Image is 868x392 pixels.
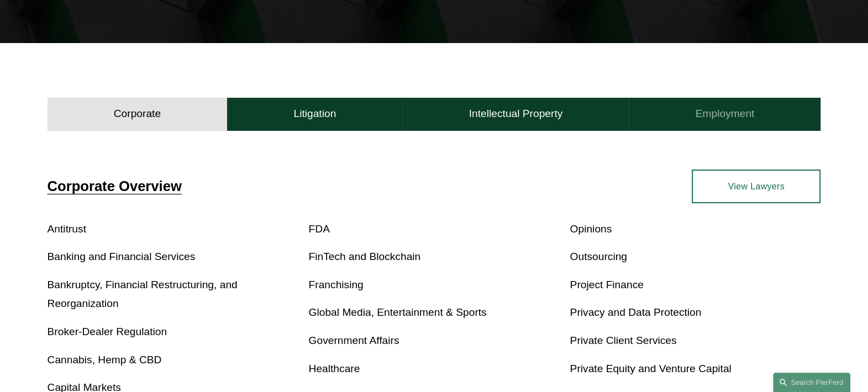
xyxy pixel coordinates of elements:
a: Bankruptcy, Financial Restructuring, and Reorganization [48,279,238,310]
a: View Lawyers [692,169,820,203]
h4: Employment [696,107,755,120]
a: Search this site [773,373,850,392]
a: Private Client Services [570,335,676,346]
a: Private Equity and Venture Capital [570,363,731,374]
a: Franchising [309,279,364,290]
a: Opinions [570,223,612,235]
a: Antitrust [48,223,86,235]
a: Global Media, Entertainment & Sports [309,306,487,318]
a: Corporate Overview [48,178,182,194]
a: Healthcare [309,363,360,374]
a: Project Finance [570,279,643,290]
h4: Litigation [293,107,336,120]
h4: Intellectual Property [469,107,563,120]
a: Banking and Financial Services [48,251,196,262]
a: Outsourcing [570,251,627,262]
a: Privacy and Data Protection [570,306,701,318]
h4: Corporate [114,107,161,120]
a: FDA [309,223,330,235]
a: Cannabis, Hemp & CBD [48,354,162,365]
a: Broker-Dealer Regulation [48,326,167,337]
a: Government Affairs [309,335,399,346]
a: FinTech and Blockchain [309,251,421,262]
